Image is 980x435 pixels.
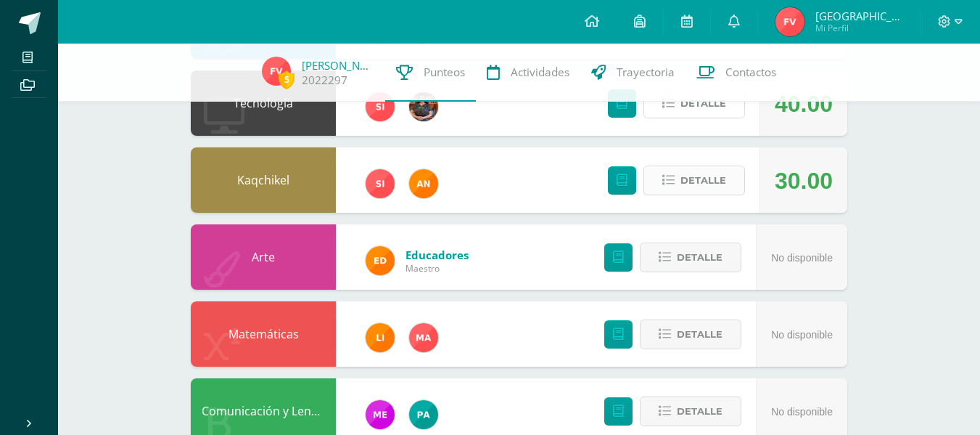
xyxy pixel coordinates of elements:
img: 53dbe22d98c82c2b31f74347440a2e81.png [409,400,438,429]
img: 6495a5ec7aeeed389f61bcc63171547b.png [775,7,804,36]
div: Kaqchikel [191,147,336,213]
img: fc6731ddebfef4a76f049f6e852e62c4.png [409,169,438,198]
button: Detalle [640,243,741,272]
img: 1e3c7f018e896ee8adc7065031dce62a.png [366,169,395,198]
a: [PERSON_NAME] [302,58,374,73]
img: ed927125212876238b0630303cb5fd71.png [366,246,395,275]
div: Arte [191,224,336,290]
span: Detalle [677,321,722,348]
span: No disponible [771,329,833,341]
span: Contactos [725,65,776,80]
span: Actividades [511,65,569,80]
div: Matemáticas [191,301,336,367]
span: Detalle [680,167,726,194]
span: No disponible [771,252,833,264]
a: 2022297 [302,73,347,88]
a: Contactos [685,44,787,102]
span: Trayectoria [617,65,675,80]
button: Detalle [643,89,745,118]
span: No disponible [771,406,833,418]
div: 40.00 [775,71,833,137]
span: Detalle [677,244,722,271]
img: 498c526042e7dcf1c615ebb741a80315.png [366,400,395,429]
button: Detalle [640,320,741,349]
span: 5 [279,70,295,89]
img: d78b0415a9069934bf99e685b082ed4f.png [366,323,395,352]
img: 1e3c7f018e896ee8adc7065031dce62a.png [366,92,395,121]
span: Detalle [680,90,726,117]
span: Punteos [424,65,465,80]
button: Detalle [640,397,741,426]
div: 30.00 [775,148,833,214]
span: [GEOGRAPHIC_DATA] [815,9,902,23]
img: 60a759e8b02ec95d430434cf0c0a55c7.png [409,92,438,121]
img: 777e29c093aa31b4e16d68b2ed8a8a42.png [409,323,438,352]
a: Educadores [405,248,469,262]
span: Detalle [677,398,722,425]
img: 6495a5ec7aeeed389f61bcc63171547b.png [262,57,291,86]
button: Detalle [643,166,745,195]
span: Maestro [405,262,469,275]
div: Tecnología [191,70,336,136]
a: Trayectoria [580,44,685,102]
a: Actividades [476,44,580,102]
span: Mi Perfil [815,22,902,34]
a: Punteos [385,44,476,102]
